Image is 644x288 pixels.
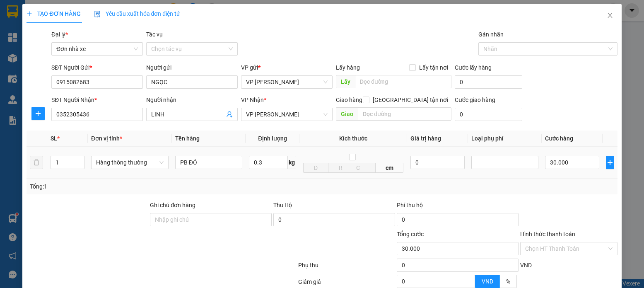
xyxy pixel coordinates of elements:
input: Cước lấy hàng [455,75,523,89]
div: SĐT Người Nhận [51,95,143,104]
input: Dọc đường [355,75,451,88]
span: Đơn nhà xe [56,43,138,55]
input: D [303,163,328,173]
span: Yêu cầu xuất hóa đơn điện tử [94,10,181,17]
span: TẠO ĐƠN HÀNG [27,10,80,17]
span: Hàng thông thường [96,156,164,169]
span: Cước hàng [545,135,573,142]
span: VND [482,278,493,285]
span: Kích thước [339,135,367,142]
span: user-add [226,111,233,118]
span: VP Nguyễn Văn Cừ [246,76,328,88]
span: Đại lý [51,31,68,38]
span: [GEOGRAPHIC_DATA] tận nơi [369,95,451,104]
button: delete [30,156,43,169]
label: Hình thức thanh toán [520,231,575,237]
input: R [328,163,353,173]
span: SL [51,135,57,142]
span: VP LÊ HỒNG PHONG [246,108,328,121]
span: close [607,12,613,19]
input: Ghi chú đơn hàng [150,213,272,226]
img: icon [94,11,101,17]
span: Thu Hộ [273,202,292,208]
span: Lấy [336,75,355,88]
button: Close [598,4,622,27]
input: C [353,163,376,173]
span: Giao hàng [336,97,362,103]
button: plus [606,156,614,169]
span: Tên hàng [175,135,200,142]
span: Tổng cước [397,231,424,237]
div: VP gửi [241,63,333,72]
div: Người nhận [146,95,238,104]
input: 0 [410,156,464,169]
button: plus [31,107,45,120]
span: plus [27,11,32,17]
label: Ghi chú đơn hàng [150,202,195,208]
span: Lấy tận nơi [416,63,451,72]
label: Cước giao hàng [455,97,495,103]
span: kg [288,156,296,169]
div: SĐT Người Gửi [51,63,143,72]
div: Phụ thu [297,261,396,275]
span: Đơn vị tính [91,135,122,142]
th: Loại phụ phí [468,131,542,147]
div: Phí thu hộ [397,201,519,213]
div: Tổng: 1 [30,182,249,191]
input: Cước giao hàng [455,108,523,121]
span: Lấy hàng [336,64,360,71]
span: % [506,278,510,285]
span: Định lượng [258,135,287,142]
label: Cước lấy hàng [455,64,492,71]
span: Giá trị hàng [410,135,441,142]
input: Dọc đường [358,107,451,121]
span: cm [376,163,403,173]
label: Gán nhãn [478,31,504,38]
input: VD: Bàn, Ghế [175,156,243,169]
span: VP Nhận [241,97,264,103]
span: plus [606,159,614,166]
span: VND [520,262,532,269]
label: Tác vụ [146,31,163,38]
span: plus [32,110,44,117]
span: Giao [336,107,358,121]
div: Người gửi [146,63,238,72]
